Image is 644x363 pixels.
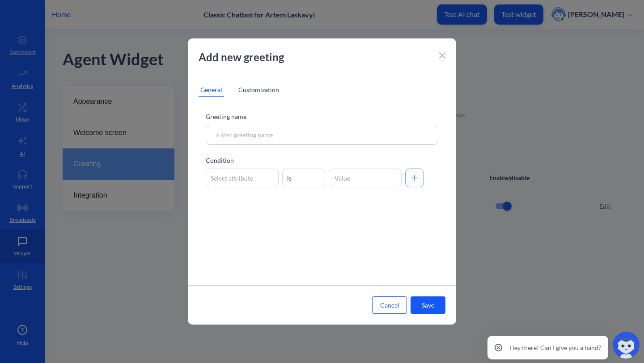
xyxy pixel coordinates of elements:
[287,173,292,183] div: is
[206,112,438,121] p: Greeting name
[211,173,253,183] div: Select attribute
[206,156,438,165] div: Condition
[199,83,224,97] div: General
[372,296,407,314] button: Cancel
[199,49,436,65] p: Add new greeting
[329,169,402,187] input: Value
[237,83,281,97] div: Customization
[206,125,438,145] input: Enter greeting name
[509,343,601,352] p: Hey there! Can I give you a hand?
[613,332,640,359] img: copilot-icon.svg
[411,296,445,314] button: Save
